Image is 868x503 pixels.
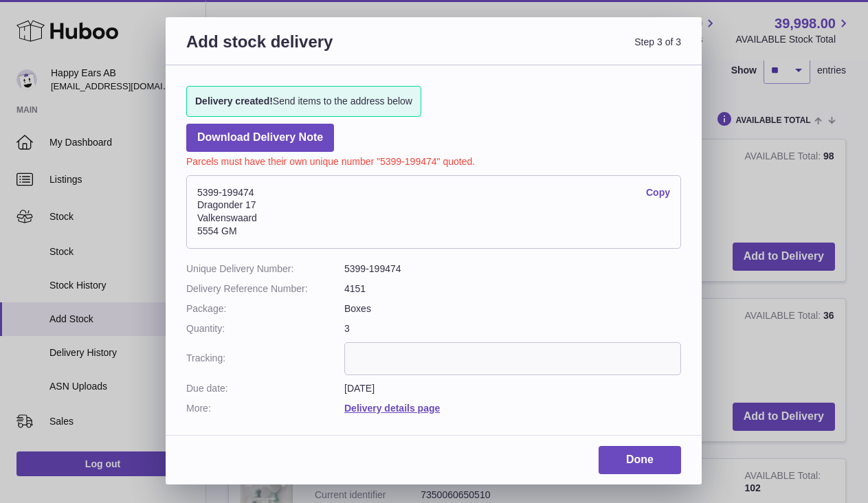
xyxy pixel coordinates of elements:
dt: Delivery Reference Number: [186,282,344,295]
a: Done [599,446,681,474]
dd: 5399-199474 [344,262,681,276]
dd: Boxes [344,302,681,315]
dt: More: [186,402,344,415]
dd: [DATE] [344,382,681,395]
dt: Unique Delivery Number: [186,262,344,276]
a: Download Delivery Note [186,124,334,152]
p: Parcels must have their own unique number "5399-199474" quoted. [186,152,681,168]
a: Delivery details page [344,403,440,414]
dt: Package: [186,302,344,315]
address: 5399-199474 Dragonder 17 Valkenswaard 5554 GM [186,175,681,249]
a: Copy [646,186,670,199]
span: Step 3 of 3 [434,31,681,69]
dt: Quantity: [186,322,344,335]
dd: 3 [344,322,681,335]
h3: Add stock delivery [186,31,434,69]
dt: Due date: [186,382,344,395]
dt: Tracking: [186,342,344,375]
dd: 4151 [344,282,681,295]
strong: Delivery created! [195,96,273,107]
span: Send items to the address below [195,95,412,108]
